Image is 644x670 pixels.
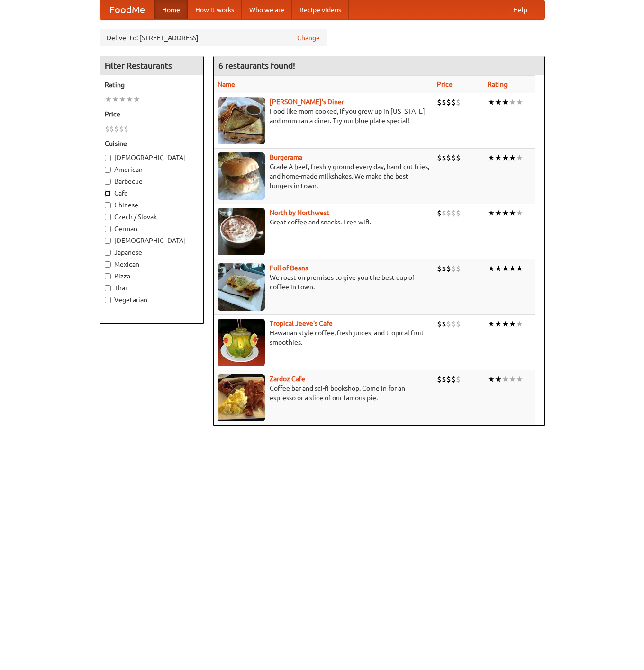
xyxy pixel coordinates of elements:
[105,155,111,161] input: [DEMOGRAPHIC_DATA]
[446,208,451,218] li: $
[112,94,119,105] li: ★
[109,124,114,134] li: $
[442,152,446,163] li: $
[506,0,535,19] a: Help
[105,261,111,268] input: Mexican
[105,94,112,105] li: ★
[218,319,265,366] img: jeeves.jpg
[218,80,235,88] a: Name
[105,238,111,244] input: [DEMOGRAPHIC_DATA]
[270,320,333,327] a: Tropical Jeeve's Cafe
[442,97,446,107] li: $
[270,153,302,161] b: Burgerama
[105,273,111,279] input: Pizza
[218,384,429,402] p: Coffee bar and sci-fi bookshop. Come in for an espresso or a slice of our famous pie.
[270,209,329,216] a: North by Northwest
[516,97,523,107] li: ★
[105,248,199,257] label: Japanese
[105,179,111,185] input: Barbecue
[516,319,523,329] li: ★
[133,94,140,105] li: ★
[495,208,502,218] li: ★
[100,29,327,46] div: Deliver to: [STREET_ADDRESS]
[105,167,111,173] input: American
[218,217,429,227] p: Great coffee and snacks. Free wifi.
[105,297,111,303] input: Vegetarian
[437,97,442,107] li: $
[126,94,133,105] li: ★
[218,162,429,190] p: Grade A beef, freshly ground every day, hand-cut fries, and home-made milkshakes. We make the bes...
[242,0,292,19] a: Who we are
[488,374,495,384] li: ★
[105,139,199,148] h5: Cuisine
[105,226,111,232] input: German
[456,374,461,384] li: $
[105,224,199,233] label: German
[451,374,456,384] li: $
[270,98,344,106] b: [PERSON_NAME]'s Diner
[218,374,265,421] img: zardoz.jpg
[495,374,502,384] li: ★
[270,264,308,272] a: Full of Beans
[218,208,265,255] img: north.jpg
[188,0,242,19] a: How it works
[446,97,451,107] li: $
[442,319,446,329] li: $
[488,263,495,274] li: ★
[442,263,446,274] li: $
[114,124,119,134] li: $
[105,295,199,304] label: Vegetarian
[488,208,495,218] li: ★
[456,208,461,218] li: $
[105,271,199,281] label: Pizza
[105,165,199,174] label: American
[105,250,111,256] input: Japanese
[105,259,199,269] label: Mexican
[437,152,442,163] li: $
[218,273,429,292] p: We roast on premises to give you the best cup of coffee in town.
[119,94,126,105] li: ★
[516,208,523,218] li: ★
[495,319,502,329] li: ★
[218,152,265,200] img: burgerama.jpg
[451,263,456,274] li: $
[442,208,446,218] li: $
[105,177,199,186] label: Barbecue
[516,263,523,274] li: ★
[495,97,502,107] li: ★
[451,319,456,329] li: $
[495,152,502,163] li: ★
[488,97,495,107] li: ★
[105,212,199,222] label: Czech / Slovak
[105,214,111,220] input: Czech / Slovak
[456,263,461,274] li: $
[218,328,429,347] p: Hawaiian style coffee, fresh juices, and tropical fruit smoothies.
[105,202,111,208] input: Chinese
[105,190,111,197] input: Cafe
[509,208,516,218] li: ★
[509,97,516,107] li: ★
[218,97,265,144] img: sallys.jpg
[297,33,320,43] a: Change
[502,374,509,384] li: ★
[105,283,199,293] label: Thai
[502,152,509,163] li: ★
[502,319,509,329] li: ★
[442,374,446,384] li: $
[218,61,295,70] ng-pluralize: 6 restaurants found!
[105,188,199,198] label: Cafe
[488,319,495,329] li: ★
[446,319,451,329] li: $
[154,0,188,19] a: Home
[451,152,456,163] li: $
[502,97,509,107] li: ★
[105,153,199,162] label: [DEMOGRAPHIC_DATA]
[437,208,442,218] li: $
[488,80,508,88] a: Rating
[509,319,516,329] li: ★
[451,208,456,218] li: $
[446,263,451,274] li: $
[437,319,442,329] li: $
